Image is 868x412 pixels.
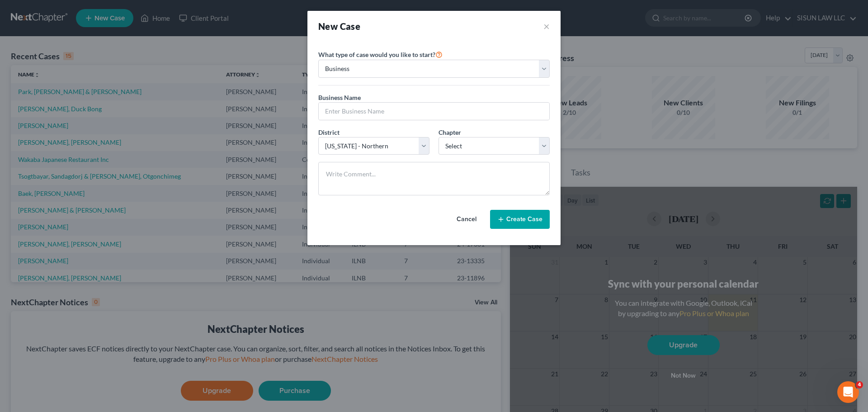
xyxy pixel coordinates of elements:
label: What type of case would you like to start? [318,49,443,60]
span: 4 [856,381,863,388]
iframe: Intercom live chat [837,381,859,403]
button: Cancel [447,210,486,228]
span: Chapter [439,128,461,136]
span: District [318,128,340,136]
span: Business Name [318,94,361,101]
input: Enter Business Name [319,103,549,120]
button: × [543,20,550,33]
strong: New Case [318,21,360,32]
button: Create Case [490,210,550,229]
